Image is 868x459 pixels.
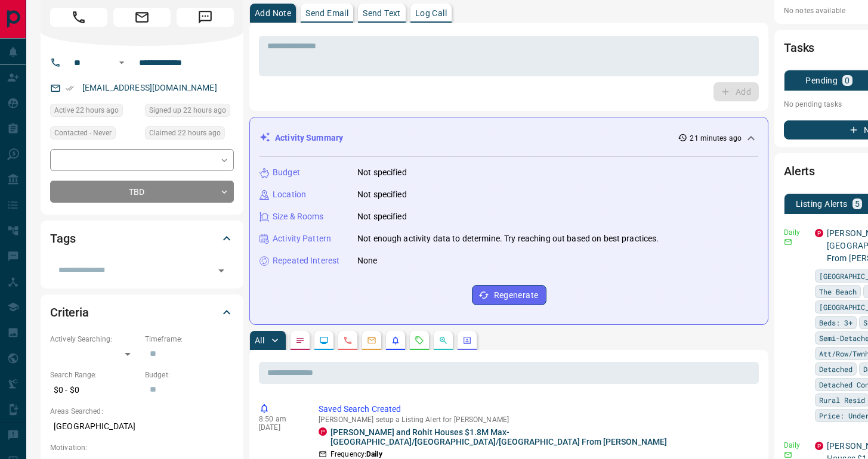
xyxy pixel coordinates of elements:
[330,427,754,446] a: [PERSON_NAME] and Rohit Houses $1.8M Max-[GEOGRAPHIC_DATA]/[GEOGRAPHIC_DATA]/[GEOGRAPHIC_DATA] Fr...
[213,262,230,279] button: Open
[145,126,234,143] div: Fri Sep 12 2025
[145,104,234,120] div: Fri Sep 12 2025
[50,442,234,453] p: Motivation:
[50,229,75,248] h2: Tags
[438,336,448,345] svg: Opportunities
[784,162,815,181] h2: Alerts
[784,38,814,57] h2: Tasks
[50,406,234,417] p: Areas Searched:
[259,423,301,432] p: [DATE]
[357,232,659,245] p: Not enough activity data to determine. Try reaching out based on best practices.
[54,104,119,116] span: Active 22 hours ago
[50,380,139,400] p: $0 - $0
[82,83,217,92] a: [EMAIL_ADDRESS][DOMAIN_NAME]
[690,133,742,144] p: 21 minutes ago
[50,417,234,436] p: [GEOGRAPHIC_DATA]
[805,76,838,85] p: Pending
[50,334,139,345] p: Actively Searching:
[819,394,865,406] span: Rural Resid
[115,55,129,70] button: Open
[366,450,382,458] strong: Daily
[357,210,407,223] p: Not specified
[815,229,823,237] div: property.ca
[784,440,808,451] p: Daily
[391,336,400,345] svg: Listing Alerts
[273,166,300,179] p: Budget
[305,9,348,17] p: Send Email
[273,188,306,201] p: Location
[845,76,850,85] p: 0
[357,188,407,201] p: Not specified
[149,104,226,116] span: Signed up 22 hours ago
[54,127,112,139] span: Contacted - Never
[50,8,107,27] span: Call
[357,166,407,179] p: Not specified
[149,127,221,139] span: Claimed 22 hours ago
[50,370,139,380] p: Search Range:
[462,336,472,345] svg: Agent Actions
[472,285,546,305] button: Regenerate
[273,232,331,245] p: Activity Pattern
[273,255,339,267] p: Repeated Interest
[255,336,264,345] p: All
[260,127,758,149] div: Activity Summary21 minutes ago
[784,238,792,246] svg: Email
[319,415,754,424] p: [PERSON_NAME] setup a Listing Alert for [PERSON_NAME]
[796,200,848,208] p: Listing Alerts
[273,210,324,223] p: Size & Rooms
[50,104,139,120] div: Fri Sep 12 2025
[295,336,305,345] svg: Notes
[66,84,74,92] svg: Email Verified
[357,255,378,267] p: None
[815,442,823,450] div: property.ca
[50,303,89,322] h2: Criteria
[819,286,857,297] span: The Beach
[855,200,860,208] p: 5
[415,9,447,17] p: Log Call
[819,363,852,375] span: Detached
[784,227,808,238] p: Daily
[363,9,401,17] p: Send Text
[343,336,353,345] svg: Calls
[50,181,234,203] div: TBD
[259,415,301,423] p: 8:50 am
[113,8,171,27] span: Email
[367,336,376,345] svg: Emails
[255,9,291,17] p: Add Note
[145,334,234,345] p: Timeframe:
[177,8,234,27] span: Message
[50,224,234,253] div: Tags
[275,132,343,144] p: Activity Summary
[784,451,792,459] svg: Email
[319,427,327,436] div: property.ca
[145,370,234,380] p: Budget:
[319,403,754,415] p: Saved Search Created
[50,298,234,327] div: Criteria
[415,336,424,345] svg: Requests
[819,317,852,328] span: Beds: 3+
[319,336,329,345] svg: Lead Browsing Activity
